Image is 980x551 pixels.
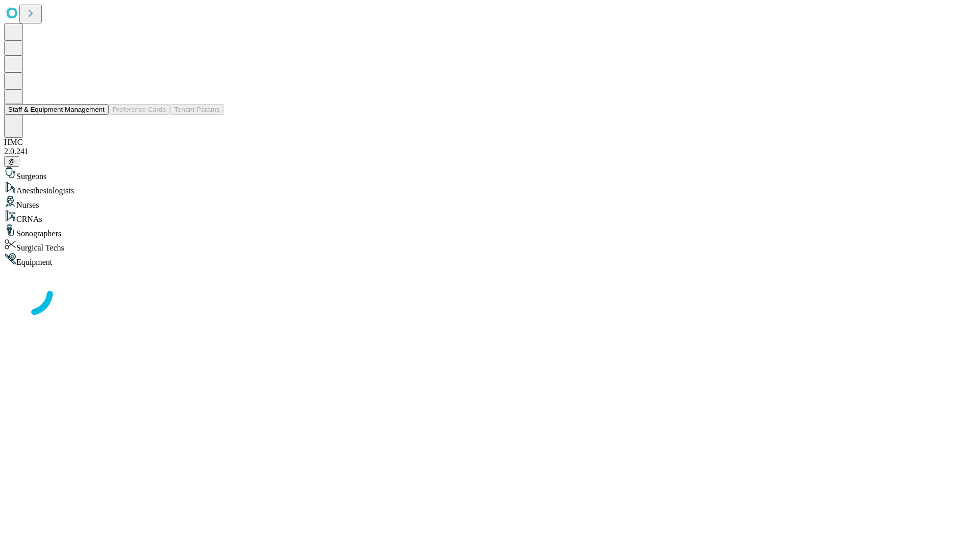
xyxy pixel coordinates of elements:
[4,167,976,181] div: Surgeons
[4,138,976,147] div: HMC
[4,156,19,167] button: @
[4,104,109,115] button: Staff & Equipment Management
[4,181,976,195] div: Anesthesiologists
[8,158,15,165] span: @
[4,147,976,156] div: 2.0.241
[4,195,976,210] div: Nurses
[4,238,976,253] div: Surgical Techs
[109,104,170,115] button: Preference Cards
[4,224,976,238] div: Sonographers
[4,210,976,224] div: CRNAs
[170,104,224,115] button: Tenant Params
[4,253,976,267] div: Equipment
